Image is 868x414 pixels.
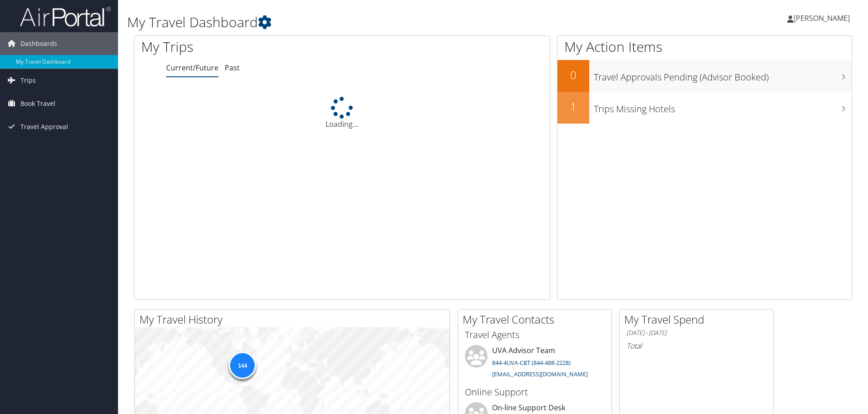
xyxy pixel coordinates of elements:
[492,359,571,367] a: 844-4UVA-CBT (844-488-2228)
[465,386,605,399] h3: Online Support
[20,115,68,138] span: Travel Approval
[794,13,850,23] span: [PERSON_NAME]
[626,329,766,337] h6: [DATE] - [DATE]
[225,63,240,73] a: Past
[139,312,449,327] h2: My Travel History
[463,312,612,327] h2: My Travel Contacts
[20,92,55,115] span: Book Travel
[557,67,589,83] h2: 0
[20,69,36,92] span: Trips
[141,37,370,56] h1: My Trips
[624,312,773,327] h2: My Travel Spend
[492,370,588,378] a: [EMAIL_ADDRESS][DOMAIN_NAME]
[20,32,57,55] span: Dashboards
[626,341,766,351] h6: Total
[229,352,256,379] div: 144
[460,345,609,382] li: UVA Advisor Team
[127,13,615,32] h1: My Travel Dashboard
[134,97,550,130] div: Loading...
[20,6,111,27] img: airportal-logo.png
[166,63,218,73] a: Current/Future
[594,98,852,115] h3: Trips Missing Hotels
[594,66,852,84] h3: Travel Approvals Pending (Advisor Booked)
[557,92,852,124] a: 1Trips Missing Hotels
[557,37,852,56] h1: My Action Items
[557,60,852,92] a: 0Travel Approvals Pending (Advisor Booked)
[465,329,605,341] h3: Travel Agents
[787,5,859,32] a: [PERSON_NAME]
[557,99,589,115] h2: 1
